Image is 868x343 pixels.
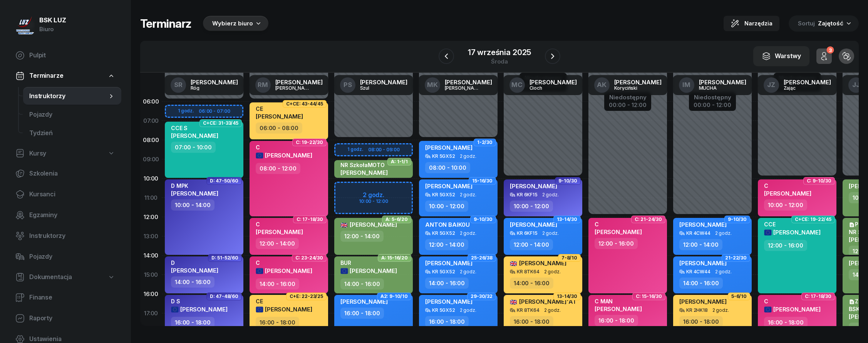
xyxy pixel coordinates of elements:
[29,231,115,241] span: Instruktorzy
[9,67,121,85] a: Terminarze
[471,257,493,259] span: 25-26/38
[425,182,473,190] span: [PERSON_NAME]
[679,278,723,289] div: 14:00 - 16:00
[510,278,553,289] div: 14:00 - 16:00
[795,219,831,220] span: C+CE: 19-22/45
[256,221,303,228] div: C
[694,94,731,100] div: Niedostępny
[432,269,455,274] div: KR 5GX52
[595,298,642,305] div: C MAN
[764,182,811,189] div: C
[762,51,801,61] div: Warstwy
[290,296,323,297] span: C+E: 22-23/25
[432,154,455,159] div: KR 5GX52
[764,190,811,197] span: [PERSON_NAME]
[460,231,476,236] span: 2 godz.
[212,19,253,28] span: Wybierz biuro
[265,267,312,274] span: [PERSON_NAME]
[340,259,397,266] div: BUR
[517,231,538,236] div: KR 6KF15
[816,49,832,64] button: 3
[510,260,517,267] span: 🇬🇧
[256,278,299,289] div: 14:00 - 16:00
[140,227,162,246] div: 13:00
[419,75,498,95] a: MK[PERSON_NAME][PERSON_NAME]
[588,75,668,95] a: AK[PERSON_NAME]Koryciński
[425,316,469,327] div: 16:00 - 18:00
[171,259,218,266] div: D
[764,199,807,211] div: 10:00 - 12:00
[460,308,476,313] span: 2 godz.
[140,246,162,265] div: 14:00
[597,82,607,88] span: AK
[764,298,821,305] div: C
[256,113,303,120] span: [PERSON_NAME]
[530,85,566,90] div: Cioch
[9,185,121,204] a: Kursanci
[784,85,821,90] div: Zając
[29,110,115,120] span: Pojazdy
[171,125,218,131] div: CCE S
[635,219,662,220] span: C: 21-24/30
[9,46,121,65] a: Pulpit
[191,79,238,85] div: [PERSON_NAME]
[699,85,736,90] div: MUCHA
[773,306,821,313] span: [PERSON_NAME]
[682,82,690,88] span: IM
[764,240,807,251] div: 12:00 - 16:00
[517,308,540,313] div: KR 8TK64
[425,221,470,228] span: ANTON BAIK0U
[385,219,408,220] span: A: 5-6/20
[679,259,727,267] span: [PERSON_NAME]
[694,100,731,108] div: 00:00 - 12:00
[510,221,557,228] span: [PERSON_NAME]
[140,150,162,169] div: 09:00
[9,206,121,224] a: Egzaminy
[544,308,561,313] span: 2 godz.
[558,180,577,182] span: 9-10/30
[595,315,638,326] div: 16:00 - 18:00
[340,169,388,176] span: [PERSON_NAME]
[789,15,859,32] button: Sortuj Zajętość
[715,231,732,236] span: 2 godz.
[445,79,492,85] div: [PERSON_NAME]
[256,317,299,328] div: 16:00 - 18:00
[265,152,312,159] span: [PERSON_NAME]
[686,231,710,236] div: KR 4CW44
[340,231,384,242] div: 12:00 - 14:00
[614,85,651,90] div: Koryciński
[432,231,455,236] div: KR 5GX52
[140,17,191,30] h1: Terminarz
[29,71,63,81] span: Terminarze
[340,221,348,229] span: 🇬🇧
[295,257,323,259] span: C: 23-24/30
[557,296,577,297] span: 13-14/30
[511,82,523,88] span: MC
[826,47,834,54] div: 3
[477,142,493,143] span: 1-2/30
[425,162,470,173] div: 08:00 - 10:00
[29,313,115,323] span: Raporty
[510,298,517,306] span: 🇬🇧
[472,180,493,182] span: 15-16/30
[171,276,214,288] div: 14:00 - 16:00
[360,79,407,85] div: [PERSON_NAME]
[609,93,647,110] button: Niedostępny00:00 - 12:00
[334,75,414,95] a: PS[PERSON_NAME]Szul
[728,219,747,220] span: 9-10/30
[296,142,323,143] span: C: 19-22/30
[344,82,352,88] span: PS
[724,16,779,31] button: Narzędzia
[679,298,727,305] span: [PERSON_NAME]
[445,85,482,90] div: [PERSON_NAME]
[23,124,121,142] a: Tydzień
[203,122,238,124] span: C+CE: 31-33/45
[530,79,577,85] div: [PERSON_NAME]
[256,298,312,305] div: CE
[9,145,121,162] a: Kursy
[595,238,638,249] div: 12:00 - 16:00
[542,192,559,197] span: 2 godz.
[171,317,214,328] div: 16:00 - 18:00
[9,309,121,328] a: Raporty
[171,298,228,305] div: D S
